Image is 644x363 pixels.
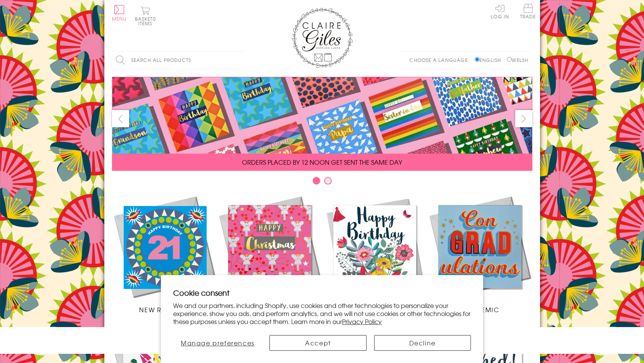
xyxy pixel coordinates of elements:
span: ORDERS PLACED BY 12 NOON GET SENT THE SAME DAY [242,157,402,167]
input: Search [238,52,246,69]
a: Academic [427,194,532,314]
span: Menu [112,15,127,22]
label: Welsh [507,57,529,63]
button: prev [112,110,129,127]
a: Privacy Policy [342,317,382,326]
button: Basket0 items [135,6,156,26]
button: Manage preferences [173,335,262,351]
button: Carousel Page 1 (Current Slide) [313,177,320,185]
button: next [515,110,532,127]
button: Carousel Page 2 [324,177,332,185]
h2: Cookie consent [173,287,471,298]
button: Menu [112,5,127,21]
label: English [475,57,505,63]
span: New Releases [139,305,189,314]
input: English [475,57,480,62]
a: Trade [520,4,536,20]
p: We and our partners, including Shopify, use cookies and other technologies to personalize your ex... [173,301,471,325]
p: Choose a language: [409,57,473,63]
input: Search all products [112,52,246,69]
span: Trade [520,4,536,19]
div: Carousel Pagination [112,177,532,188]
img: Claire Giles Greetings Cards [292,8,353,68]
button: Decline [374,335,471,351]
a: Birthdays [322,194,427,314]
button: Accept [269,335,366,351]
a: Log In [491,4,509,19]
a: Christmas [217,194,322,314]
span: 0 items [138,15,156,27]
span: Manage preferences [181,338,255,347]
input: Welsh [507,57,512,62]
a: New Releases [112,194,217,314]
